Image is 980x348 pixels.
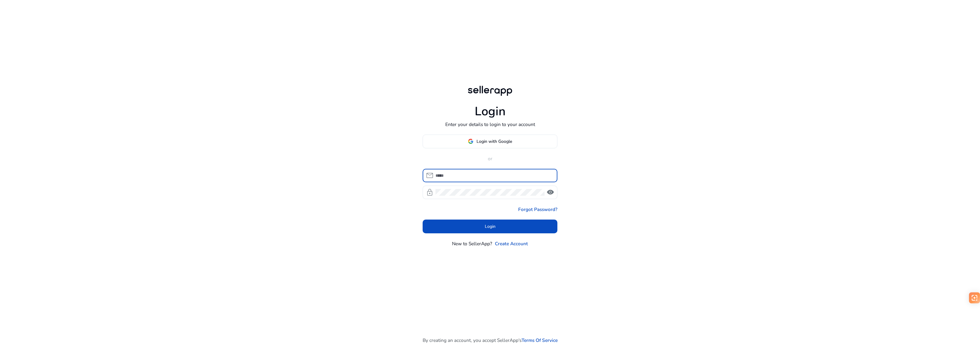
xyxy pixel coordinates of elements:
[445,121,535,128] p: Enter your details to login to your account
[522,337,558,344] a: Terms Of Service
[452,240,492,247] p: New to SellerApp?
[495,240,528,247] a: Create Account
[485,223,496,230] span: Login
[546,188,554,196] span: visibility
[518,206,557,213] a: Forgot Password?
[423,155,557,162] p: or
[475,104,506,119] h1: Login
[426,188,434,196] span: lock
[423,135,557,148] button: Login with Google
[477,138,512,145] span: Login with Google
[426,172,434,180] span: mail
[423,220,557,233] button: Login
[468,139,473,144] img: google-logo.svg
